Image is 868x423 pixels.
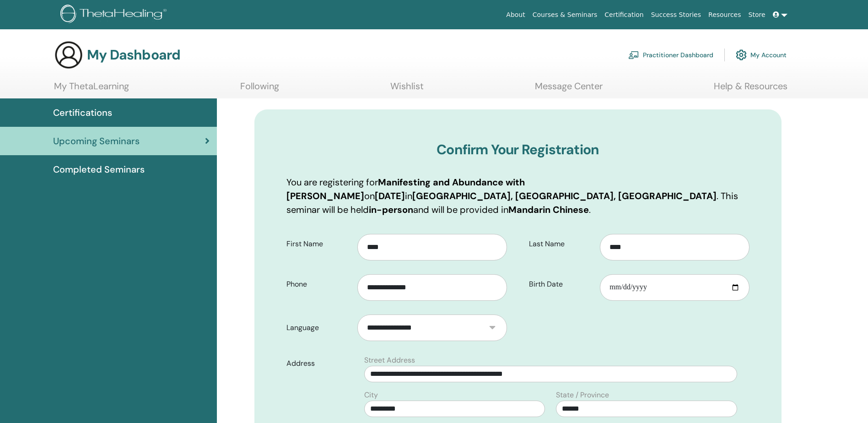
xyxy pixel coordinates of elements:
b: in-person [369,204,413,216]
a: Practitioner Dashboard [628,45,713,65]
b: Manifesting and Abundance with [PERSON_NAME] [286,176,525,202]
a: Following [240,81,279,98]
span: Upcoming Seminars [53,134,140,148]
label: First Name [280,235,358,253]
label: Street Address [364,355,415,366]
a: Certification [601,6,647,23]
a: Courses & Seminars [529,6,601,23]
a: Success Stories [647,6,705,23]
span: Certifications [53,106,112,119]
img: logo.png [60,5,170,25]
b: Mandarin Chinese [508,204,589,216]
a: Wishlist [390,81,424,98]
a: Help & Resources [714,81,787,98]
b: [GEOGRAPHIC_DATA], [GEOGRAPHIC_DATA], [GEOGRAPHIC_DATA] [412,190,717,202]
img: generic-user-icon.jpg [54,40,83,70]
a: Message Center [535,81,603,98]
a: My Account [736,45,787,65]
a: Resources [705,6,745,23]
h3: Confirm Your Registration [286,141,749,158]
label: Language [280,319,358,336]
h3: My Dashboard [87,47,180,63]
p: You are registering for on in . This seminar will be held and will be provided in . [286,175,749,217]
label: City [364,390,378,401]
a: Store [745,6,769,23]
b: [DATE] [375,190,405,202]
span: Completed Seminars [53,163,145,176]
label: Address [280,355,359,372]
a: My ThetaLearning [54,81,129,98]
img: cog.svg [736,47,747,63]
label: Phone [280,276,358,293]
a: About [502,6,528,23]
label: Last Name [522,235,600,253]
img: chalkboard-teacher.svg [628,51,639,59]
label: Birth Date [522,276,600,293]
label: State / Province [556,390,609,401]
